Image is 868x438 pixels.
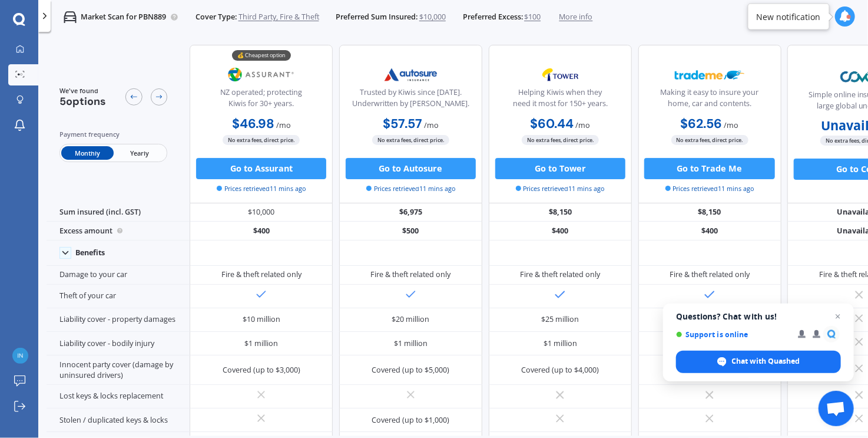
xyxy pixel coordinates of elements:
div: $6,975 [339,203,482,222]
div: $10 million [243,314,280,325]
button: Go to Tower [495,158,625,179]
button: Go to Trade Me [644,158,774,179]
span: No extra fees, direct price. [372,135,449,145]
span: More info [559,12,593,22]
span: Prices retrieved 11 mins ago [665,184,754,193]
span: No extra fees, direct price. [671,135,748,145]
div: New notification [757,11,821,22]
span: No extra fees, direct price. [522,135,599,145]
span: 5 options [59,94,106,108]
span: Prices retrieved 11 mins ago [217,184,306,193]
span: Chat with Quashed [676,351,841,373]
div: $1 million [244,338,278,349]
div: $1 million [544,338,577,349]
div: $20 million [392,314,429,325]
span: / mo [424,120,439,130]
div: Covered (up to $5,000) [372,365,449,376]
span: Prices retrieved 11 mins ago [516,184,605,193]
span: Support is online [676,330,790,339]
span: Preferred Sum Insured: [336,12,418,22]
span: Third Party, Fire & Theft [238,12,319,22]
div: $8,150 [489,203,632,222]
span: $10,000 [419,12,446,22]
div: 💰 Cheapest option [232,50,291,61]
div: Damage to your car [47,266,190,285]
div: Helping Kiwis when they need it most for 150+ years. [498,87,622,114]
div: Covered (up to $4,000) [521,365,599,376]
div: Fire & theft related only [520,269,600,280]
div: Fire & theft related only [370,269,450,280]
div: Fire & theft related only [221,269,302,280]
div: NZ operated; protecting Kiwis for 30+ years. [199,87,324,114]
div: Liability cover - bodily injury [47,332,190,355]
div: Excess amount [47,222,190,241]
img: e3fe091e58cb97de4bb16151a25755f1 [12,348,28,364]
span: Prices retrieved 11 mins ago [366,184,455,193]
b: $62.56 [681,116,723,132]
button: Go to Assurant [196,158,326,179]
span: Monthly [61,146,113,160]
a: Open chat [819,391,854,426]
div: Payment frequency [59,129,168,140]
div: $400 [489,222,632,241]
div: Innocent party cover (damage by uninsured drivers) [47,355,190,385]
div: Liability cover - property damages [47,308,190,332]
b: $57.57 [383,116,422,132]
span: / mo [724,120,739,130]
div: Covered (up to $1,000) [372,415,449,426]
div: $25 million [541,314,579,325]
div: Sum insured (incl. GST) [47,203,190,222]
img: Assurant.png [226,61,296,88]
div: Lost keys & locks replacement [47,385,190,409]
span: Preferred Excess: [463,12,523,22]
img: car.f15378c7a67c060ca3f3.svg [64,11,77,24]
div: $500 [339,222,482,241]
div: Benefits [75,248,105,258]
span: Questions? Chat with us! [676,312,841,321]
span: Yearly [114,146,165,160]
div: Making it easy to insure your home, car and contents. [647,87,772,114]
div: $1 million [394,338,428,349]
span: Cover Type: [196,12,237,22]
span: / mo [276,120,291,130]
span: We've found [59,86,106,95]
span: $100 [524,12,541,22]
span: Chat with Quashed [732,356,800,367]
div: $10,000 [190,203,333,222]
img: Tower.webp [525,61,595,88]
div: Theft of your car [47,285,190,308]
div: Stolen / duplicated keys & locks [47,409,190,432]
img: Trademe.webp [675,61,745,88]
div: Covered (up to $3,000) [223,365,300,376]
div: Fire & theft related only [670,269,750,280]
span: No extra fees, direct price. [223,135,300,145]
span: / mo [575,120,590,130]
b: $46.98 [232,116,274,132]
img: Autosure.webp [376,61,446,88]
b: $60.44 [530,116,574,132]
div: Trusted by Kiwis since [DATE]. Underwritten by [PERSON_NAME]. [348,87,473,114]
div: $8,150 [638,203,781,222]
div: $400 [190,222,333,241]
div: $400 [638,222,781,241]
button: Go to Autosure [346,158,476,179]
p: Market Scan for PBN889 [81,12,166,22]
